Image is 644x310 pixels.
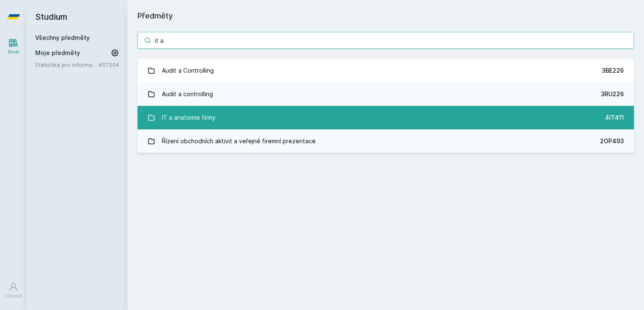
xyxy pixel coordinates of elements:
a: Audit a controlling 3RU226 [138,82,634,106]
div: Audit a controlling [162,86,213,102]
a: Všechny předměty [35,34,90,41]
div: 2OP493 [600,137,624,145]
div: 3RU226 [601,90,624,98]
div: 4IT411 [605,113,624,122]
div: Study [8,49,20,55]
a: IT a anatomie firmy 4IT411 [138,106,634,129]
div: Audit a Controlling [162,62,214,79]
a: Audit a Controlling 3BE226 [138,59,634,82]
a: Study [2,34,25,59]
div: Řízení obchodních aktivit a veřejné firemní prezentace [162,133,316,150]
div: IT a anatomie firmy [162,109,216,126]
a: 4ST204 [99,61,119,68]
div: 3BE226 [602,66,624,75]
input: Název nebo ident předmětu… [138,32,634,49]
a: Řízení obchodních aktivit a veřejné firemní prezentace 2OP493 [138,129,634,153]
div: Uživatel [5,293,22,299]
span: Moje předměty [35,49,80,57]
a: Uživatel [2,278,25,303]
a: Statistika pro informatiky [35,60,99,69]
h1: Předměty [138,10,634,22]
